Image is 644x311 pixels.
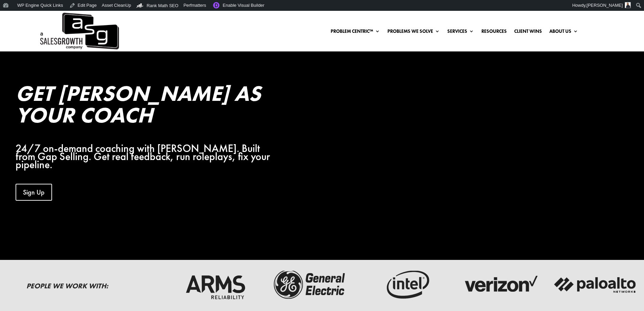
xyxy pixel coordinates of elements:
a: Sign Up [16,184,52,201]
img: intel-logo-dark [363,268,448,302]
img: palato-networks-logo-dark [553,268,638,302]
h2: Get [PERSON_NAME] As Your Coach [16,83,275,129]
iframe: AI Keenan [305,83,564,229]
img: verizon-logo-dark [458,268,543,302]
img: arms-reliability-logo-dark [173,268,258,302]
a: Services [447,29,474,36]
a: About Us [549,29,578,36]
a: Problems We Solve [387,29,440,36]
img: ASG Co. Logo [39,11,119,51]
a: Client Wins [514,29,542,36]
span: [PERSON_NAME] [587,3,623,8]
span: Rank Math SEO [147,3,178,8]
img: ge-logo-dark [268,268,353,302]
a: Resources [481,29,507,36]
div: 24/7 on-demand coaching with [PERSON_NAME]. Built from Gap Selling. Get real feedback, run rolepl... [16,145,275,169]
a: A Sales Growth Company Logo [39,11,119,51]
a: Problem Centric™ [331,29,380,36]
